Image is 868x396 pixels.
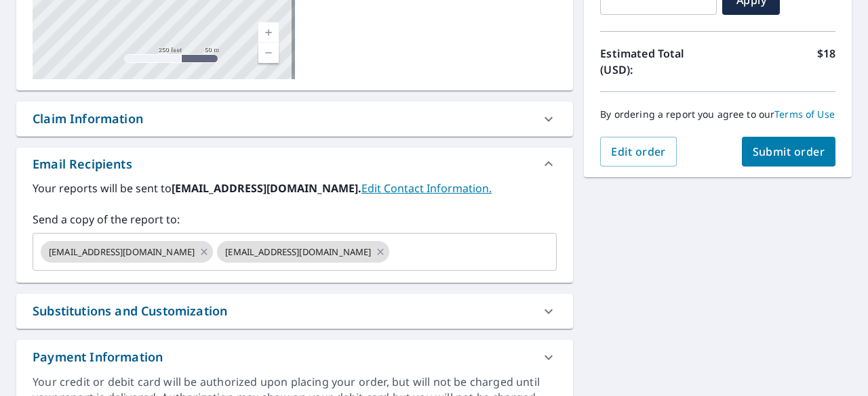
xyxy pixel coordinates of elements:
[172,181,361,196] b: [EMAIL_ADDRESS][DOMAIN_NAME].
[33,180,557,196] label: Your reports will be sent to
[742,137,836,167] button: Submit order
[16,102,573,136] div: Claim Information
[16,340,573,374] div: Payment Information
[258,43,279,63] a: Current Level 17, Zoom Out
[16,294,573,328] div: Substitutions and Customization
[33,348,163,366] div: Payment Information
[33,155,132,173] div: Email Recipients
[16,148,573,180] div: Email Recipients
[41,246,203,259] span: [EMAIL_ADDRESS][DOMAIN_NAME]
[217,246,379,259] span: [EMAIL_ADDRESS][DOMAIN_NAME]
[217,241,389,263] div: [EMAIL_ADDRESS][DOMAIN_NAME]
[817,45,835,78] p: $18
[33,302,227,320] div: Substitutions and Customization
[258,22,279,43] a: Current Level 17, Zoom In
[753,144,825,159] span: Submit order
[361,181,492,196] a: EditContactInfo
[600,45,717,78] p: Estimated Total (USD):
[611,144,666,159] span: Edit order
[600,137,677,167] button: Edit order
[41,241,213,263] div: [EMAIL_ADDRESS][DOMAIN_NAME]
[33,211,557,227] label: Send a copy of the report to:
[600,108,835,120] p: By ordering a report you agree to our
[33,110,143,128] div: Claim Information
[774,108,835,120] a: Terms of Use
